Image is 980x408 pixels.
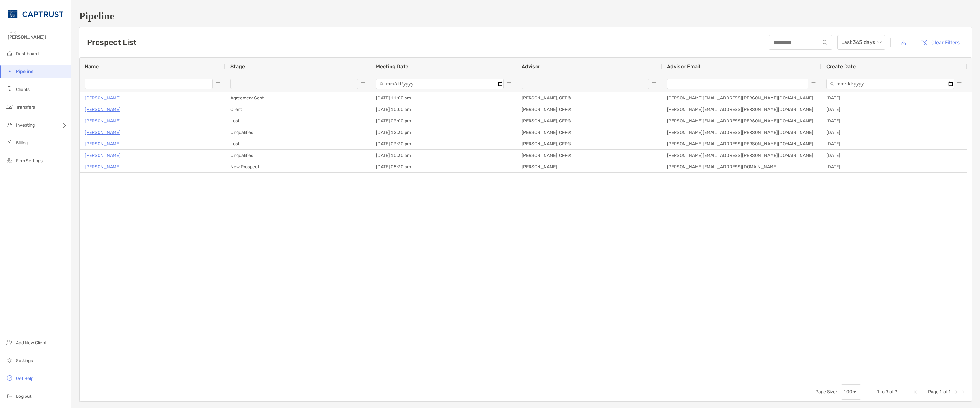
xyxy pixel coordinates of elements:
div: [DATE] [821,104,967,115]
button: Open Filter Menu [957,81,962,86]
span: 7 [895,389,897,395]
div: [DATE] [821,92,967,104]
span: Last 365 days [841,35,881,49]
h1: Pipeline [79,10,972,22]
img: clients icon [6,85,13,93]
input: Advisor Email Filter Input [667,79,808,89]
img: add_new_client icon [6,339,13,346]
a: [PERSON_NAME] [85,163,121,171]
img: settings icon [6,356,13,364]
h3: Prospect List [87,38,136,47]
span: to [881,389,885,395]
div: Page Size: [815,389,837,395]
a: [PERSON_NAME] [85,128,121,136]
a: [PERSON_NAME] [85,117,121,125]
img: CAPTRUST Logo [8,3,63,25]
img: get-help icon [6,374,13,382]
img: investing icon [6,121,13,128]
button: Open Filter Menu [361,81,366,86]
div: Lost [225,138,371,149]
button: Open Filter Menu [652,81,657,86]
button: Open Filter Menu [811,81,816,86]
div: 100 [844,389,852,395]
span: Log out [16,394,31,399]
span: Name [85,63,99,69]
span: 1 [948,389,951,395]
input: Name Filter Input [85,79,213,89]
span: Investing [16,122,35,128]
span: Settings [16,358,33,363]
div: Lost [225,115,371,127]
span: Stage [230,63,245,69]
div: [DATE] [821,138,967,149]
div: [DATE] 10:00 am [371,104,516,115]
div: [PERSON_NAME], CFP® [516,127,662,138]
div: [PERSON_NAME], CFP® [516,92,662,104]
div: [PERSON_NAME] [516,161,662,172]
span: 1 [940,389,942,395]
input: Create Date Filter Input [826,79,954,89]
span: Page [928,389,939,395]
span: [PERSON_NAME]! [8,34,67,40]
a: [PERSON_NAME] [85,140,121,148]
span: Firm Settings [16,158,43,164]
span: Advisor Email [667,63,700,69]
span: Billing [16,140,28,146]
div: [DATE] [821,150,967,161]
span: Transfers [16,105,35,110]
a: [PERSON_NAME] [85,106,121,113]
span: Dashboard [16,51,39,56]
span: of [889,389,894,395]
a: [PERSON_NAME] [85,94,121,102]
div: [DATE] 08:30 am [371,161,516,172]
div: [PERSON_NAME], CFP® [516,150,662,161]
div: [DATE] 11:00 am [371,92,516,104]
img: billing icon [6,139,13,146]
span: Advisor [522,63,540,69]
img: transfers icon [6,103,13,111]
div: Client [225,104,371,115]
img: logout icon [6,392,13,400]
button: Clear Filters [916,35,964,49]
div: Unqualified [225,127,371,138]
img: input icon [823,40,827,45]
div: [DATE] 12:30 pm [371,127,516,138]
button: Open Filter Menu [215,81,220,86]
span: Get Help [16,376,33,381]
a: [PERSON_NAME] [85,151,121,159]
img: firm-settings icon [6,157,13,164]
div: [DATE] [821,127,967,138]
span: of [943,389,947,395]
div: [PERSON_NAME], CFP® [516,104,662,115]
span: Create Date [826,63,856,69]
div: Previous Page [920,390,925,395]
div: [DATE] [821,115,967,127]
div: Unqualified [225,150,371,161]
img: pipeline icon [6,67,13,75]
div: [PERSON_NAME][EMAIL_ADDRESS][PERSON_NAME][DOMAIN_NAME] [662,115,821,127]
div: [PERSON_NAME][EMAIL_ADDRESS][PERSON_NAME][DOMAIN_NAME] [662,138,821,149]
span: Pipeline [16,69,33,74]
span: 7 [886,389,889,395]
div: [PERSON_NAME][EMAIL_ADDRESS][PERSON_NAME][DOMAIN_NAME] [662,104,821,115]
div: [PERSON_NAME][EMAIL_ADDRESS][PERSON_NAME][DOMAIN_NAME] [662,127,821,138]
div: First Page [913,390,918,395]
div: Agreement Sent [225,92,371,104]
input: Meeting Date Filter Input [376,79,504,89]
button: Open Filter Menu [506,81,511,86]
span: Add New Client [16,340,47,346]
div: [DATE] 03:30 pm [371,138,516,149]
div: [PERSON_NAME], CFP® [516,115,662,127]
div: [DATE] 03:00 pm [371,115,516,127]
div: Last Page [962,390,967,395]
span: Meeting Date [376,63,408,69]
div: [DATE] 10:30 am [371,150,516,161]
span: 1 [877,389,880,395]
div: Page Size [841,384,861,400]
